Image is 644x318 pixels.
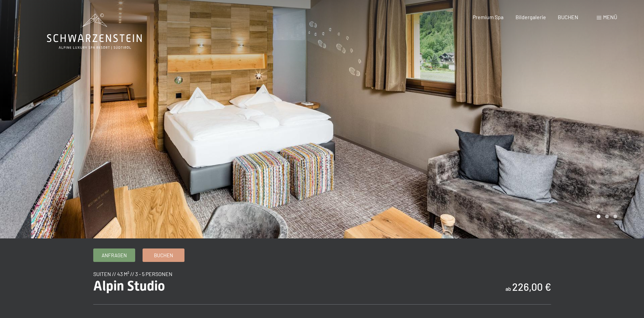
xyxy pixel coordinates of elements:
a: Anfragen [94,249,135,262]
a: Bildergalerie [516,14,546,20]
b: 226,00 € [512,281,551,293]
span: ab [505,285,511,292]
span: Menü [603,14,617,20]
a: Buchen [143,249,184,262]
span: Anfragen [102,252,127,259]
span: Suiten // 43 m² // 3 - 5 Personen [93,271,172,277]
a: Premium Spa [473,14,503,20]
span: Alpin Studio [93,278,165,294]
a: BUCHEN [558,14,578,20]
span: Buchen [154,252,173,259]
